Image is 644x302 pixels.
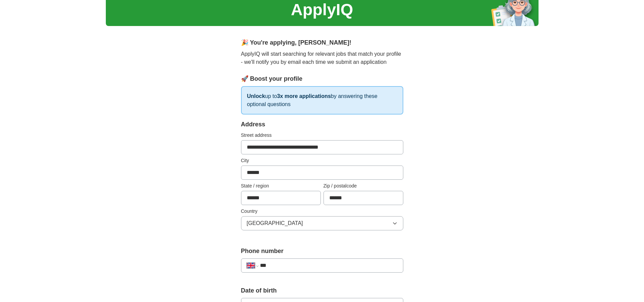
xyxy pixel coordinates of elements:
[241,120,403,129] div: Address
[241,74,403,83] div: 🚀 Boost your profile
[277,93,331,99] strong: 3x more applications
[241,38,403,47] div: 🎉 You're applying , [PERSON_NAME] !
[241,286,403,295] label: Date of birth
[241,157,403,164] label: City
[241,208,403,215] label: Country
[324,182,403,190] label: Zip / postalcode
[241,182,321,190] label: State / region
[247,93,265,99] strong: Unlock
[241,50,403,66] p: ApplyIQ will start searching for relevant jobs that match your profile - we'll notify you by emai...
[247,219,303,227] span: [GEOGRAPHIC_DATA]
[241,247,403,256] label: Phone number
[241,216,403,230] button: [GEOGRAPHIC_DATA]
[241,86,403,115] p: up to by answering these optional questions
[241,132,403,139] label: Street address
